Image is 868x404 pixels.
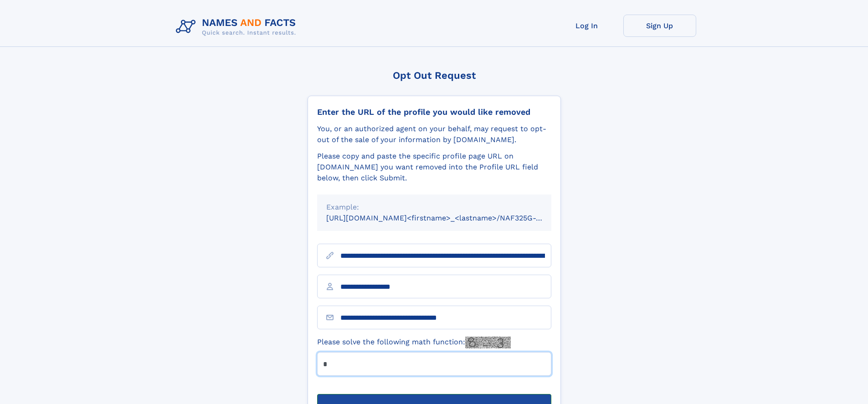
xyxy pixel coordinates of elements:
[317,107,551,117] div: Enter the URL of the profile you would like removed
[317,337,511,348] label: Please solve the following math function:
[623,15,696,37] a: Sign Up
[172,15,303,39] img: Logo Names and Facts
[326,214,569,222] small: [URL][DOMAIN_NAME]<firstname>_<lastname>/NAF325G-xxxxxxxx
[326,202,542,213] div: Example:
[317,123,551,145] div: You, or an authorized agent on your behalf, may request to opt-out of the sale of your informatio...
[317,151,551,184] div: Please copy and paste the specific profile page URL on [DOMAIN_NAME] you want removed into the Pr...
[308,70,561,81] div: Opt Out Request
[550,15,623,37] a: Log In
